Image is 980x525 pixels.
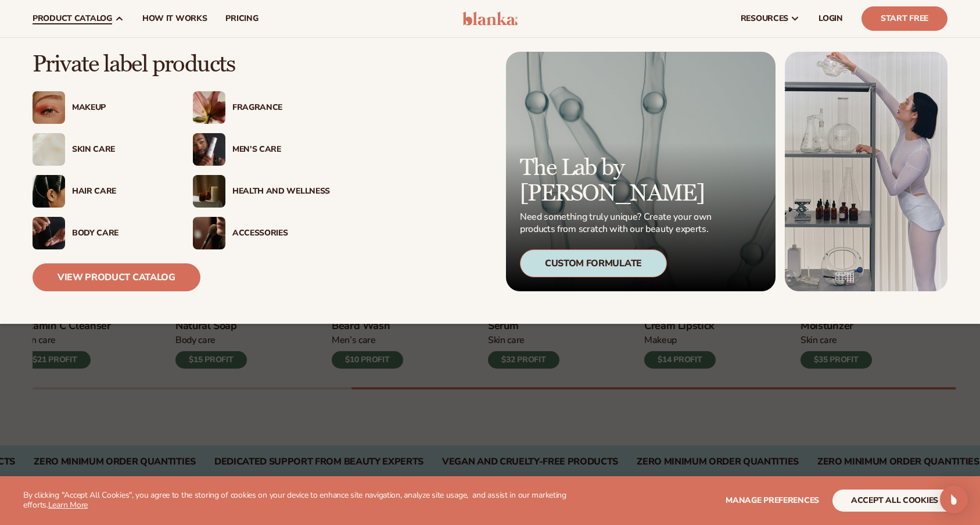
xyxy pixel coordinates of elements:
[33,91,170,124] a: Female with glitter eye makeup. Makeup
[940,485,968,513] div: Open Intercom Messenger
[726,490,819,512] button: Manage preferences
[72,187,170,197] div: Hair Care
[520,249,667,277] div: Custom Formulate
[726,495,819,506] span: Manage preferences
[33,133,65,166] img: Cream moisturizer swatch.
[819,14,843,23] span: LOGIN
[33,175,65,208] img: Female hair pulled back with clips.
[72,228,170,238] div: Body Care
[520,211,715,235] p: Need something truly unique? Create your own products from scratch with our beauty experts.
[232,187,330,197] div: Health And Wellness
[832,490,957,512] button: accept all cookies
[193,91,330,124] a: Pink blooming flower. Fragrance
[33,263,200,291] a: View Product Catalog
[462,12,518,26] img: logo
[193,133,225,166] img: Male holding moisturizer bottle.
[861,6,947,31] a: Start Free
[785,52,947,291] img: Female in lab with equipment.
[520,155,715,206] p: The Lab by [PERSON_NAME]
[193,175,330,208] a: Candles and incense on table. Health And Wellness
[33,217,65,249] img: Male hand applying moisturizer.
[48,499,88,510] a: Learn More
[232,103,330,113] div: Fragrance
[72,145,170,155] div: Skin Care
[33,14,112,23] span: product catalog
[23,491,573,510] p: By clicking "Accept All Cookies", you agree to the storing of cookies on your device to enhance s...
[232,145,330,155] div: Men’s Care
[193,217,225,249] img: Female with makeup brush.
[33,91,65,124] img: Female with glitter eye makeup.
[506,52,776,291] a: Microscopic product formula. The Lab by [PERSON_NAME] Need something truly unique? Create your ow...
[193,91,225,124] img: Pink blooming flower.
[33,175,170,208] a: Female hair pulled back with clips. Hair Care
[232,228,330,238] div: Accessories
[33,133,170,166] a: Cream moisturizer swatch. Skin Care
[142,14,207,23] span: How It Works
[72,103,170,113] div: Makeup
[193,217,330,249] a: Female with makeup brush. Accessories
[741,14,788,23] span: resources
[193,175,225,208] img: Candles and incense on table.
[33,217,170,249] a: Male hand applying moisturizer. Body Care
[193,133,330,166] a: Male holding moisturizer bottle. Men’s Care
[33,52,330,77] p: Private label products
[225,14,258,23] span: pricing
